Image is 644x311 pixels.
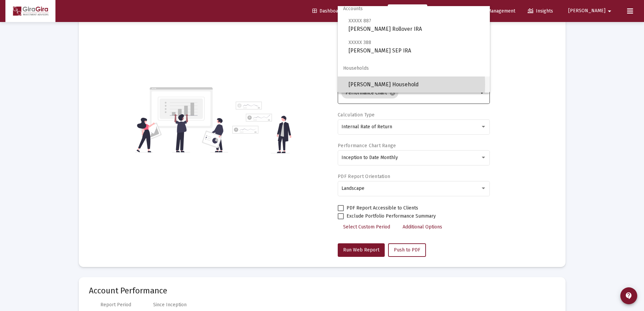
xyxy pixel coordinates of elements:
[89,287,555,294] mat-card-title: Account Performance
[389,90,396,96] mat-icon: cancel
[560,4,622,18] button: [PERSON_NAME]
[349,17,484,33] span: [PERSON_NAME] Rollover IRA
[338,60,490,76] span: Households
[349,18,371,24] span: XXXXX 887
[465,4,521,18] a: Data Management
[10,4,50,18] img: Dashboard
[347,212,436,220] span: Exclude Portfolio Performance Summary
[605,4,614,18] mat-icon: arrow_drop_down
[349,38,484,55] span: [PERSON_NAME] SEP IRA
[135,86,228,153] img: reporting
[478,89,486,97] mat-icon: arrow_drop_down
[349,76,484,93] span: [PERSON_NAME] Household
[528,8,553,14] span: Insights
[625,292,633,300] mat-icon: contact_support
[568,8,605,14] span: [PERSON_NAME]
[100,302,131,308] div: Report Period
[522,4,558,18] a: Insights
[341,185,364,191] span: Landscape
[153,302,187,308] div: Since Inception
[403,224,442,230] span: Additional Options
[341,124,392,130] span: Internal Rate of Return
[341,88,398,98] mat-chip: Performance Chart
[394,247,420,253] span: Push to PDF
[232,102,291,153] img: reporting-alt
[470,8,515,14] span: Data Management
[429,4,463,18] a: Clients
[338,174,390,179] label: PDF Report Orientation
[338,112,375,118] label: Calculation Type
[388,4,427,18] a: Reporting
[312,8,343,14] span: Dashboard
[347,204,418,212] span: PDF Report Accessible to Clients
[388,243,426,257] button: Push to PDF
[343,247,379,253] span: Run Web Report
[338,143,396,149] label: Performance Chart Range
[341,155,398,160] span: Inception to Date Monthly
[350,4,386,18] a: Revenue
[341,86,478,100] mat-chip-list: Selection
[338,243,385,257] button: Run Web Report
[338,1,490,17] span: Accounts
[343,224,390,230] span: Select Custom Period
[349,40,371,45] span: XXXXX 388
[307,4,348,18] a: Dashboard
